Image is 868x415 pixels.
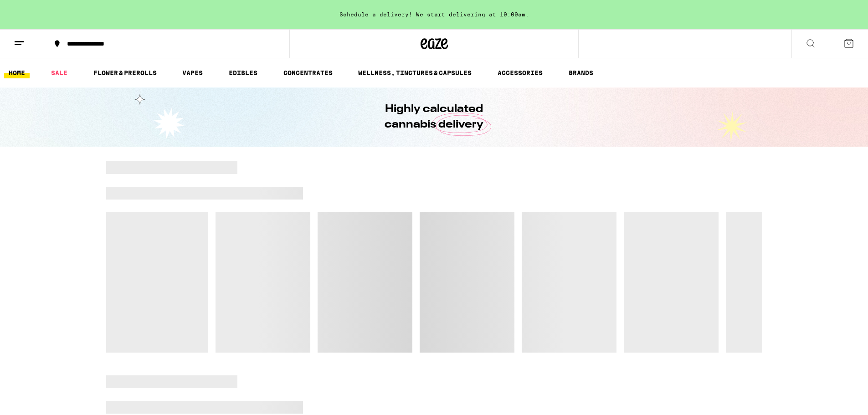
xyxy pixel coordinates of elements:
a: BRANDS [564,67,598,78]
h1: Highly calculated cannabis delivery [359,102,509,133]
a: SALE [46,67,72,78]
a: WELLNESS, TINCTURES & CAPSULES [354,67,476,78]
a: VAPES [178,67,207,78]
a: EDIBLES [224,67,262,78]
a: ACCESSORIES [493,67,547,78]
a: FLOWER & PREROLLS [89,67,161,78]
a: HOME [4,67,30,78]
a: CONCENTRATES [279,67,337,78]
